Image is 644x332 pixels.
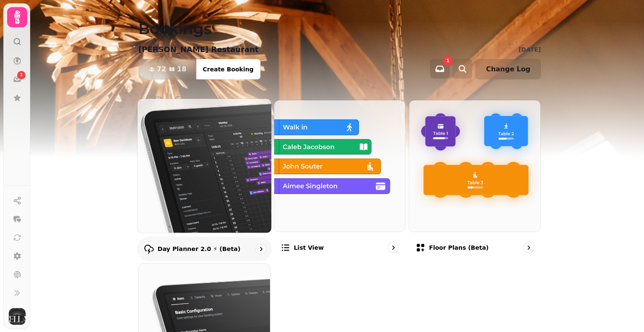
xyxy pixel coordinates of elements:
[131,92,278,239] img: Day Planner 2.0 ⚡ (Beta)
[409,100,540,232] img: Floor Plans (beta)
[294,243,324,252] p: List view
[447,59,449,63] span: 1
[138,44,258,55] p: [PERSON_NAME] Restaurant
[157,66,166,73] span: 72
[137,98,272,261] a: Day Planner 2.0 ⚡ (Beta)Day Planner 2.0 ⚡ (Beta)
[475,59,541,79] button: Change Log
[409,100,541,260] a: Floor Plans (beta)Floor Plans (beta)
[389,243,397,252] svg: go to
[486,66,530,73] span: Change Log
[257,245,265,253] svg: go to
[196,59,260,79] button: Create Booking
[274,100,406,260] a: List viewList view
[519,45,541,54] p: [DATE]
[9,308,26,325] img: User avatar
[9,71,26,88] a: 1
[203,66,254,72] span: Create Booking
[158,245,241,253] p: Day Planner 2.0 ⚡ (Beta)
[7,308,27,325] button: User avatar
[177,66,186,73] span: 18
[429,243,488,252] p: Floor Plans (beta)
[139,59,197,79] button: 7218
[525,243,533,252] svg: go to
[20,72,23,78] span: 1
[274,100,405,232] img: List view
